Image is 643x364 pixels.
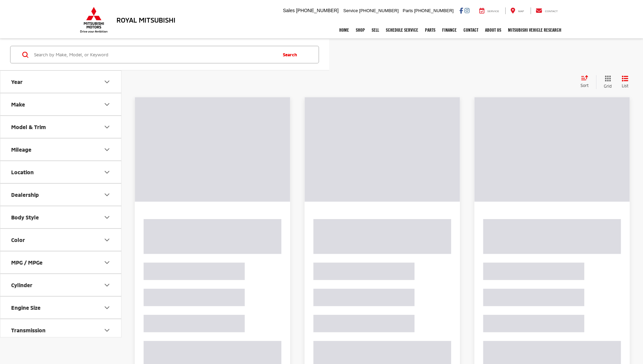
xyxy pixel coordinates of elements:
[11,169,34,175] div: Location
[11,214,39,220] div: Body Style
[622,83,628,89] span: List
[0,71,122,93] button: YearYear
[103,236,111,244] div: Color
[336,22,352,38] a: Home
[359,8,399,13] span: [PHONE_NUMBER]
[0,274,122,296] button: CylinderCylinder
[11,79,23,85] div: Year
[617,75,634,89] button: List View
[0,161,122,183] button: LocationLocation
[103,123,111,131] div: Model & Trim
[368,22,382,38] a: Sell
[103,146,111,154] div: Mileage
[103,191,111,199] div: Dealership
[581,83,589,88] span: Sort
[0,184,122,206] button: DealershipDealership
[343,8,358,13] span: Service
[0,251,122,273] button: MPG / MPGeMPG / MPGe
[276,46,307,63] button: Search
[296,8,339,13] span: [PHONE_NUMBER]
[352,22,368,38] a: Shop
[11,146,31,153] div: Mileage
[11,124,46,130] div: Model & Trim
[103,259,111,267] div: MPG / MPGe
[79,7,109,33] img: Mitsubishi
[604,83,612,89] span: Grid
[422,22,439,38] a: Parts: Opens in a new tab
[103,78,111,86] div: Year
[545,10,558,13] span: Contact
[0,206,122,228] button: Body StyleBody Style
[103,326,111,334] div: Transmission
[382,22,422,38] a: Schedule Service: Opens in a new tab
[0,229,122,251] button: ColorColor
[518,10,524,13] span: Map
[596,75,617,89] button: Grid View
[464,8,470,13] a: Instagram: Click to visit our Instagram page
[505,22,565,38] a: Mitsubishi Vehicle Research
[11,259,43,266] div: MPG / MPGe
[103,168,111,176] div: Location
[103,213,111,221] div: Body Style
[0,297,122,318] button: Engine SizeEngine Size
[482,22,505,38] a: About Us
[11,304,41,311] div: Engine Size
[33,47,276,63] input: Search by Make, Model, or Keyword
[103,304,111,312] div: Engine Size
[0,93,122,115] button: MakeMake
[487,10,499,13] span: Service
[505,7,529,14] a: Map
[414,8,454,13] span: [PHONE_NUMBER]
[11,237,25,243] div: Color
[403,8,413,13] span: Parts
[11,101,25,108] div: Make
[11,282,32,288] div: Cylinder
[11,327,46,333] div: Transmission
[283,8,295,13] span: Sales
[577,75,596,89] button: Select sort value
[531,7,563,14] a: Contact
[11,191,39,198] div: Dealership
[103,100,111,109] div: Make
[460,22,482,38] a: Contact
[0,319,122,341] button: TransmissionTransmission
[116,16,176,24] h3: Royal Mitsubishi
[474,7,504,14] a: Service
[439,22,460,38] a: Finance
[0,139,122,160] button: MileageMileage
[0,116,122,138] button: Model & TrimModel & Trim
[103,281,111,289] div: Cylinder
[459,8,463,13] a: Facebook: Click to visit our Facebook page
